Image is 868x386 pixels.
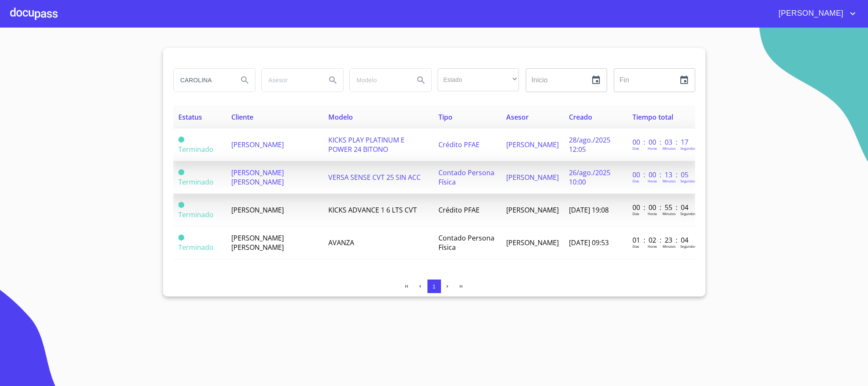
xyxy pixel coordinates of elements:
span: KICKS ADVANCE 1 6 LTS CVT [328,205,417,215]
p: 00 : 00 : 13 : 05 [632,170,690,179]
p: Dias [632,146,639,151]
button: Search [235,70,255,90]
p: Horas [648,179,657,183]
p: Minutos [663,179,676,183]
input: search [262,69,319,92]
p: Minutos [663,244,676,249]
span: [PERSON_NAME] [506,205,559,215]
p: Minutos [663,211,676,216]
span: [PERSON_NAME] [506,173,559,182]
input: search [350,69,408,92]
span: [DATE] 09:53 [569,238,609,247]
span: 28/ago./2025 12:05 [569,135,610,154]
span: Asesor [506,112,529,122]
span: Tipo [438,112,452,122]
span: Terminado [178,137,184,143]
span: [PERSON_NAME] [PERSON_NAME] [231,168,284,187]
p: Dias [632,179,639,183]
span: Terminado [178,202,184,208]
p: Horas [648,244,657,249]
p: 01 : 02 : 23 : 04 [632,235,690,245]
span: Estatus [178,112,202,122]
p: Segundos [680,179,696,183]
span: [PERSON_NAME] [231,140,284,149]
span: KICKS PLAY PLATINUM E POWER 24 BITONO [328,135,405,154]
p: Dias [632,211,639,216]
p: Segundos [680,244,696,249]
span: [PERSON_NAME] [PERSON_NAME] [231,233,284,252]
span: 26/ago./2025 10:00 [569,168,610,187]
span: Terminado [178,145,214,154]
p: Horas [648,211,657,216]
span: Modelo [328,112,353,122]
p: Minutos [663,146,676,151]
span: Contado Persona Física [438,233,494,252]
span: 1 [433,283,435,290]
span: Terminado [178,177,214,187]
span: Terminado [178,169,184,175]
span: Crédito PFAE [438,205,480,215]
span: [PERSON_NAME] [231,205,284,215]
input: search [174,69,231,92]
p: Horas [648,146,657,151]
span: [PERSON_NAME] [772,7,848,20]
span: Cliente [231,112,253,122]
span: Contado Persona Física [438,168,494,187]
span: [PERSON_NAME] [506,238,559,247]
span: [DATE] 19:08 [569,205,609,215]
span: Creado [569,112,592,122]
p: Segundos [680,211,696,216]
span: Terminado [178,210,214,219]
p: Segundos [680,146,696,151]
span: [PERSON_NAME] [506,140,559,149]
p: 00 : 00 : 55 : 04 [632,203,690,212]
span: Terminado [178,235,184,241]
span: Terminado [178,243,214,252]
button: account of current user [772,7,858,20]
p: 00 : 00 : 03 : 17 [632,137,690,147]
span: AVANZA [328,238,354,247]
button: Search [411,70,431,90]
div: ​ [438,68,519,91]
p: Dias [632,244,639,249]
span: Tiempo total [632,112,673,122]
button: Search [323,70,343,90]
span: VERSA SENSE CVT 25 SIN ACC [328,173,421,182]
span: Crédito PFAE [438,140,480,149]
button: 1 [427,280,441,293]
